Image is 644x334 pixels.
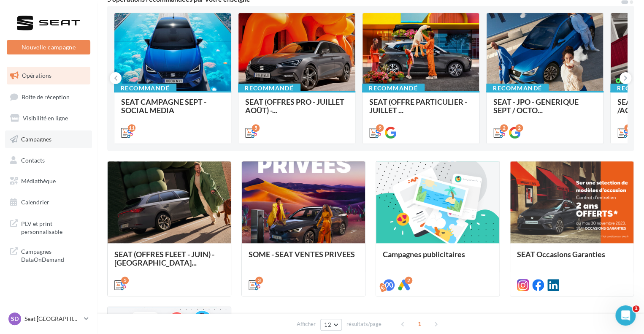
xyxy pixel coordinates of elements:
[633,305,639,312] span: 1
[615,305,636,326] iframe: Intercom live chat
[238,84,300,93] div: Recommandé
[624,124,632,132] div: 6
[297,320,316,328] span: Afficher
[22,72,51,79] span: Opérations
[21,136,51,143] span: Campagnes
[320,319,342,331] button: 12
[252,124,260,132] div: 5
[324,321,331,328] span: 12
[21,156,45,163] span: Contacts
[383,250,465,259] span: Campagnes publicitaires
[500,124,508,132] div: 2
[121,97,206,115] span: SEAT CAMPAGNE SEPT - SOCIAL MEDIA
[486,84,549,93] div: Recommandé
[7,311,90,327] a: SD Seat [GEOGRAPHIC_DATA]
[128,124,135,132] div: 11
[114,250,214,267] span: SEAT (OFFRES FLEET - JUIN) - [GEOGRAPHIC_DATA]...
[7,40,90,54] button: Nouvelle campagne
[5,193,92,211] a: Calendrier
[5,67,92,84] a: Opérations
[24,315,81,323] p: Seat [GEOGRAPHIC_DATA]
[245,97,344,115] span: SEAT (OFFRES PRO - JUILLET AOÛT) -...
[5,172,92,190] a: Médiathèque
[5,109,92,127] a: Visibilité en ligne
[121,277,129,284] div: 5
[5,215,92,239] a: PLV et print personnalisable
[517,250,605,259] span: SEAT Occasions Garanties
[369,97,467,115] span: SEAT (OFFRE PARTICULIER - JUILLET ...
[493,97,579,115] span: SEAT - JPO - GENERIQUE SEPT / OCTO...
[376,124,384,132] div: 9
[5,88,92,106] a: Boîte de réception
[5,152,92,169] a: Contacts
[22,93,70,100] span: Boîte de réception
[405,277,412,284] div: 2
[21,218,87,236] span: PLV et print personnalisable
[11,315,19,323] span: SD
[114,84,176,93] div: Recommandé
[21,177,56,185] span: Médiathèque
[21,198,49,206] span: Calendrier
[23,114,68,122] span: Visibilité en ligne
[255,277,263,284] div: 3
[21,246,87,264] span: Campagnes DataOnDemand
[5,130,92,148] a: Campagnes
[362,84,425,93] div: Recommandé
[413,317,426,331] span: 1
[249,250,355,259] span: SOME - SEAT VENTES PRIVEES
[346,320,382,328] span: résultats/page
[515,124,523,132] div: 2
[5,242,92,267] a: Campagnes DataOnDemand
